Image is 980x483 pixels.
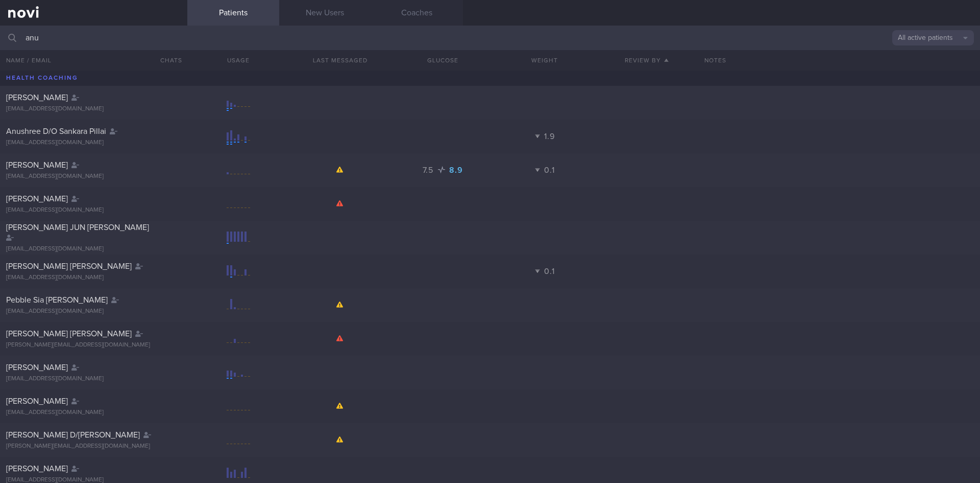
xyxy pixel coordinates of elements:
span: Anushree D/O Sankara Pillai [6,127,106,135]
span: [PERSON_NAME] [6,363,68,372]
button: Last Messaged [289,50,391,71]
span: [PERSON_NAME] [6,465,68,473]
button: Glucose [391,50,494,71]
div: [EMAIL_ADDRESS][DOMAIN_NAME] [6,409,181,417]
div: [EMAIL_ADDRESS][DOMAIN_NAME] [6,245,181,253]
div: Notes [698,50,980,71]
span: [PERSON_NAME] [6,94,68,102]
span: [PERSON_NAME] [6,161,68,169]
span: [PERSON_NAME] [PERSON_NAME] [6,330,132,338]
div: [EMAIL_ADDRESS][DOMAIN_NAME] [6,105,181,113]
div: [EMAIL_ADDRESS][DOMAIN_NAME] [6,206,181,214]
div: [EMAIL_ADDRESS][DOMAIN_NAME] [6,173,181,180]
span: 0.1 [544,166,554,174]
div: [EMAIL_ADDRESS][DOMAIN_NAME] [6,274,181,282]
span: [PERSON_NAME] [6,397,68,405]
div: [EMAIL_ADDRESS][DOMAIN_NAME] [6,375,181,383]
span: [PERSON_NAME] [6,195,68,203]
span: [PERSON_NAME] [PERSON_NAME] [6,262,132,270]
button: Review By [596,50,698,71]
div: [EMAIL_ADDRESS][DOMAIN_NAME] [6,139,181,147]
button: All active patients [892,30,974,45]
button: Weight [494,50,596,71]
div: Usage [187,50,289,71]
div: [EMAIL_ADDRESS][DOMAIN_NAME] [6,308,181,315]
span: 1.9 [544,132,554,141]
div: [PERSON_NAME][EMAIL_ADDRESS][DOMAIN_NAME] [6,443,181,450]
span: 0.1 [544,267,554,275]
button: Chats [146,50,187,71]
div: [PERSON_NAME][EMAIL_ADDRESS][DOMAIN_NAME] [6,341,181,349]
span: 7.5 [423,166,436,174]
span: 8.9 [449,166,462,174]
span: [PERSON_NAME] JUN [PERSON_NAME] [6,223,149,232]
span: Pebble Sia [PERSON_NAME] [6,296,108,304]
span: [PERSON_NAME] D/[PERSON_NAME] [6,431,140,439]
